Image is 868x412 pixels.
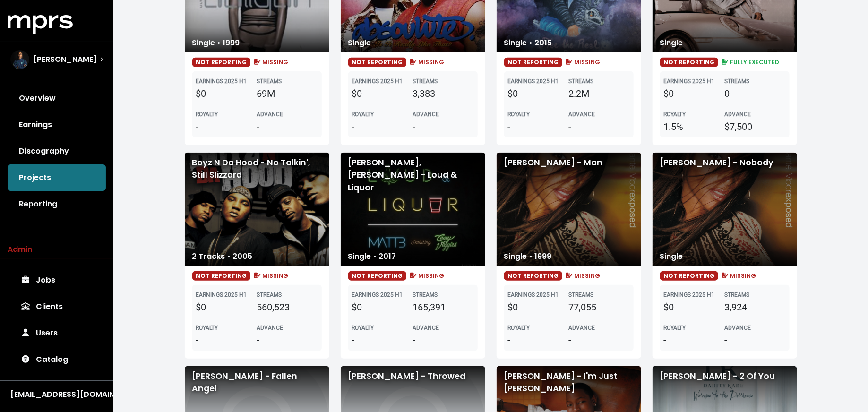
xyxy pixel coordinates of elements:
[725,300,786,314] div: 3,924
[569,292,594,298] b: STREAMS
[196,78,247,85] b: EARNINGS 2025 H1
[497,247,559,266] div: Single • 1999
[413,111,439,118] b: ADVANCE
[185,34,248,52] div: Single • 1999
[196,333,257,347] div: -
[8,267,106,293] a: Jobs
[569,300,630,314] div: 77,055
[341,34,379,52] div: Single
[504,271,563,281] span: NOT REPORTING
[408,272,445,280] span: MISSING
[508,86,569,101] div: $0
[497,153,641,266] div: [PERSON_NAME] - Man
[720,58,780,66] span: FULLY EXECUTED
[352,78,403,85] b: EARNINGS 2025 H1
[664,78,715,85] b: EARNINGS 2025 H1
[508,300,569,314] div: $0
[257,78,282,85] b: STREAMS
[725,325,751,331] b: ADVANCE
[664,333,725,347] div: -
[725,333,786,347] div: -
[664,111,686,118] b: ROYALTY
[569,111,595,118] b: ADVANCE
[10,389,103,400] div: [EMAIL_ADDRESS][DOMAIN_NAME]
[413,325,439,331] b: ADVANCE
[8,138,106,164] a: Discography
[192,58,251,67] span: NOT REPORTING
[192,271,251,281] span: NOT REPORTING
[8,320,106,346] a: Users
[508,120,569,134] div: -
[653,34,691,52] div: Single
[257,325,284,331] b: ADVANCE
[504,58,563,67] span: NOT REPORTING
[257,86,318,101] div: 69M
[341,247,404,266] div: Single • 2017
[8,191,106,217] a: Reporting
[352,300,413,314] div: $0
[564,272,601,280] span: MISSING
[413,120,474,134] div: -
[569,333,630,347] div: -
[508,111,530,118] b: ROYALTY
[653,247,691,266] div: Single
[257,120,318,134] div: -
[352,111,374,118] b: ROYALTY
[720,272,756,280] span: MISSING
[497,34,560,52] div: Single • 2015
[664,325,686,331] b: ROYALTY
[725,111,751,118] b: ADVANCE
[508,325,530,331] b: ROYALTY
[8,293,106,320] a: Clients
[352,333,413,347] div: -
[257,111,284,118] b: ADVANCE
[352,120,413,134] div: -
[196,86,257,101] div: $0
[8,346,106,373] a: Catalog
[725,120,786,134] div: $7,500
[660,271,719,281] span: NOT REPORTING
[341,153,485,266] div: [PERSON_NAME], [PERSON_NAME] - Loud & Liquor
[413,292,438,298] b: STREAMS
[569,78,594,85] b: STREAMS
[8,18,73,29] a: mprs logo
[352,325,374,331] b: ROYALTY
[252,58,289,66] span: MISSING
[196,300,257,314] div: $0
[664,86,725,101] div: $0
[413,333,474,347] div: -
[185,247,260,266] div: 2 Tracks • 2005
[196,325,218,331] b: ROYALTY
[352,292,403,298] b: EARNINGS 2025 H1
[8,85,106,112] a: Overview
[185,153,329,266] div: Boyz N Da Hood - No Talkin', Still Slizzard
[196,292,247,298] b: EARNINGS 2025 H1
[413,300,474,314] div: 165,391
[653,153,797,266] div: [PERSON_NAME] - Nobody
[664,120,725,134] div: 1.5%
[257,292,282,298] b: STREAMS
[10,50,29,69] img: The selected account / producer
[33,54,97,65] span: [PERSON_NAME]
[8,388,106,401] button: [EMAIL_ADDRESS][DOMAIN_NAME]
[569,86,630,101] div: 2.2M
[725,78,750,85] b: STREAMS
[508,333,569,347] div: -
[664,300,725,314] div: $0
[508,292,559,298] b: EARNINGS 2025 H1
[725,292,750,298] b: STREAMS
[569,120,630,134] div: -
[257,333,318,347] div: -
[413,78,438,85] b: STREAMS
[569,325,595,331] b: ADVANCE
[508,78,559,85] b: EARNINGS 2025 H1
[664,292,715,298] b: EARNINGS 2025 H1
[725,86,786,101] div: 0
[348,271,407,281] span: NOT REPORTING
[196,120,257,134] div: -
[8,112,106,138] a: Earnings
[348,58,407,67] span: NOT REPORTING
[660,58,719,67] span: NOT REPORTING
[413,86,474,101] div: 3,383
[408,58,445,66] span: MISSING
